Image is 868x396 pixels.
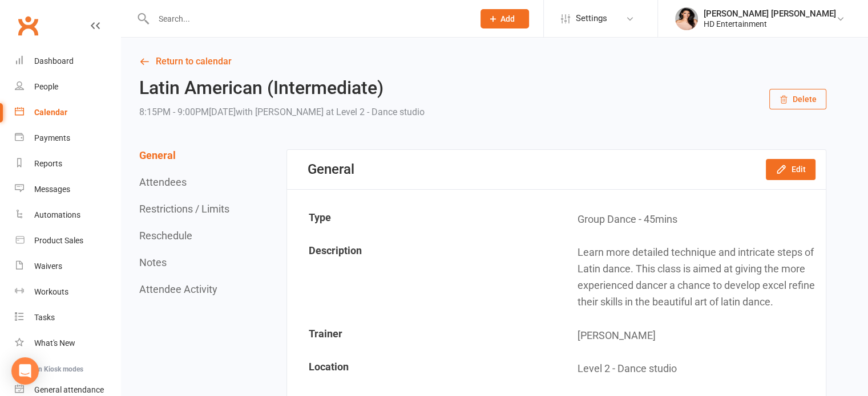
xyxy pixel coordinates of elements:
[34,287,68,296] div: Workouts
[15,305,120,330] a: Tasks
[557,353,825,385] td: Level 2 - Dance studio
[326,107,425,117] span: at Level 2 - Dance studio
[15,330,120,356] a: What's New
[34,338,75,348] div: What's New
[34,82,58,91] div: People
[34,159,62,168] div: Reports
[766,159,815,179] button: Edit
[557,203,825,236] td: Group Dance - 45mins
[15,48,120,74] a: Dashboard
[675,7,698,30] img: thumb_image1646563750.png
[557,320,825,352] td: [PERSON_NAME]
[139,54,826,70] a: Return to calendar
[288,320,556,352] td: Trainer
[500,14,515,23] span: Add
[288,353,556,385] td: Location
[15,228,120,254] a: Product Sales
[704,9,836,19] div: [PERSON_NAME] [PERSON_NAME]
[704,19,836,29] div: HD Entertainment
[34,262,62,271] div: Waivers
[34,210,80,219] div: Automations
[769,89,826,109] button: Delete
[14,11,42,40] a: Clubworx
[34,56,74,66] div: Dashboard
[139,203,229,215] button: Restrictions / Limits
[139,78,425,98] h2: Latin American (Intermediate)
[34,108,67,117] div: Calendar
[308,161,354,177] div: General
[139,283,217,295] button: Attendee Activity
[139,176,187,188] button: Attendees
[236,107,324,117] span: with [PERSON_NAME]
[576,6,607,31] span: Settings
[139,149,176,161] button: General
[34,236,83,245] div: Product Sales
[288,236,556,318] td: Description
[288,203,556,236] td: Type
[557,236,825,318] td: Learn more detailed technique and intricate steps of Latin dance. This class is aimed at giving t...
[15,279,120,305] a: Workouts
[11,357,39,385] div: Open Intercom Messenger
[139,230,192,242] button: Reschedule
[15,74,120,100] a: People
[15,100,120,125] a: Calendar
[150,11,466,27] input: Search...
[139,256,167,268] button: Notes
[15,177,120,202] a: Messages
[15,254,120,279] a: Waivers
[139,104,425,120] div: 8:15PM - 9:00PM[DATE]
[34,313,55,322] div: Tasks
[34,385,104,394] div: General attendance
[481,9,529,28] button: Add
[15,202,120,228] a: Automations
[34,185,70,194] div: Messages
[34,133,70,142] div: Payments
[15,151,120,177] a: Reports
[15,125,120,151] a: Payments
